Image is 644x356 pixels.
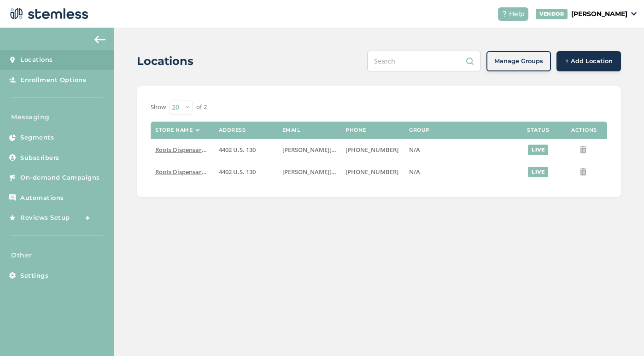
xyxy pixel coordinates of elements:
span: Reviews Setup [20,213,70,222]
span: Segments [20,133,54,142]
span: On-demand Campaigns [20,173,100,182]
span: [PERSON_NAME][EMAIL_ADDRESS][DOMAIN_NAME] [282,146,430,154]
th: Actions [561,122,607,139]
label: N/A [409,168,510,176]
span: Subscribers [20,153,59,163]
label: 4402 U.S. 130 [219,168,273,176]
img: icon_down-arrow-small-66adaf34.svg [631,12,637,16]
div: live [528,167,548,177]
label: Show [151,103,166,112]
label: Phone [345,127,366,133]
div: VENDOR [536,9,568,19]
span: Automations [20,193,64,203]
label: philip@rootsnj.com [282,168,337,176]
span: Manage Groups [494,57,543,66]
label: philip@rootsnj.com [282,146,337,154]
label: Roots Dispensary - Med [155,146,210,154]
span: [PHONE_NUMBER] [345,168,398,176]
label: N/A [409,146,510,154]
label: Status [527,127,549,133]
button: + Add Location [556,51,621,71]
img: icon-arrow-back-accent-c549486e.svg [94,36,105,43]
h2: Locations [137,53,193,70]
span: 4402 U.S. 130 [219,168,256,176]
span: Help [509,9,525,19]
span: [PHONE_NUMBER] [345,146,398,154]
div: live [528,145,548,155]
label: Address [219,127,246,133]
label: Group [409,127,430,133]
img: icon-help-white-03924b79.svg [502,11,507,17]
span: Locations [20,55,53,64]
label: (856) 649-8416 [345,146,400,154]
label: of 2 [196,103,207,112]
span: Roots Dispensary - Med [155,146,222,154]
span: + Add Location [565,57,613,66]
img: logo-dark-0685b13c.svg [7,5,88,23]
span: [PERSON_NAME][EMAIL_ADDRESS][DOMAIN_NAME] [282,168,430,176]
button: Manage Groups [486,51,551,71]
p: [PERSON_NAME] [571,9,627,19]
label: (856) 649-8416 [345,168,400,176]
iframe: Chat Widget [598,312,644,356]
span: Settings [20,271,48,280]
img: glitter-stars-b7820f95.gif [77,209,95,227]
label: Store name [155,127,193,133]
span: Roots Dispensary - Rec [155,168,219,176]
span: 4402 U.S. 130 [219,146,256,154]
label: Roots Dispensary - Rec [155,168,210,176]
img: icon-sort-1e1d7615.svg [195,129,200,132]
input: Search [367,51,481,71]
label: 4402 U.S. 130 [219,146,273,154]
label: Email [282,127,301,133]
span: Enrollment Options [20,76,86,85]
